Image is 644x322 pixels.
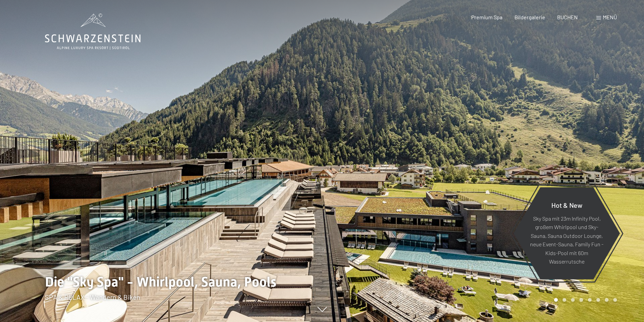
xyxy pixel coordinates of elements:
div: Carousel Page 7 [605,298,609,302]
span: Menü [603,14,617,20]
a: BUCHEN [557,14,578,20]
div: Carousel Page 6 [596,298,600,302]
div: Carousel Page 5 [588,298,592,302]
a: Hot & New Sky Spa mit 23m Infinity Pool, großem Whirlpool und Sky-Sauna, Sauna Outdoor Lounge, ne... [513,187,620,280]
div: Carousel Page 3 [571,298,575,302]
div: Carousel Pagination [552,298,617,302]
div: Carousel Page 8 [613,298,617,302]
div: Carousel Page 1 (Current Slide) [554,298,558,302]
p: Sky Spa mit 23m Infinity Pool, großem Whirlpool und Sky-Sauna, Sauna Outdoor Lounge, neue Event-S... [530,214,603,266]
span: Hot & New [551,201,582,209]
a: Premium Spa [471,14,502,20]
div: Carousel Page 4 [579,298,583,302]
a: Bildergalerie [515,14,545,20]
div: Carousel Page 2 [563,298,566,302]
